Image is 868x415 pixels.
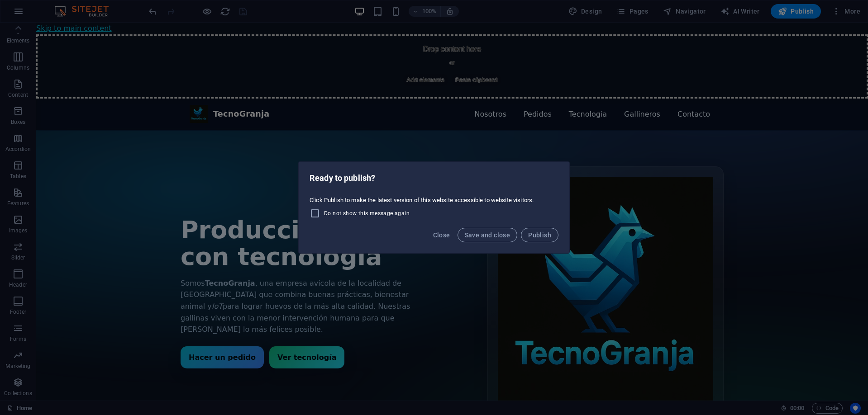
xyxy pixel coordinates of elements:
[465,231,510,239] span: Save and close
[153,82,233,100] a: TecnoGranja inicio
[177,85,233,98] b: TecnoGranja
[434,82,475,101] a: Nosotros
[483,82,520,101] a: Pedidos
[144,255,375,313] p: Somos , una empresa avícola de la localidad de [GEOGRAPHIC_DATA] que combina buenas prácticas, bi...
[367,51,412,64] span: Add elements
[144,324,228,346] a: Hacer un pedido
[433,231,450,239] span: Close
[458,228,518,242] button: Save and close
[462,154,677,386] img: Isotipo TecnoGranja
[144,194,433,248] h1: Producción avícola con tecnología
[521,228,558,242] button: Publish
[233,324,308,346] a: Ver tecnología
[415,51,465,64] span: Paste clipboard
[637,82,678,101] a: Contacto
[169,256,219,265] strong: TecnoGranja
[153,82,172,100] img: Logo TecnoGranja
[583,82,629,101] a: Gallineros
[310,173,558,184] h2: Ready to publish?
[528,82,575,101] a: Tecnología
[429,228,454,242] button: Close
[528,231,551,239] span: Publish
[299,193,569,222] div: Click Publish to make the latest version of this website accessible to website visitors.
[176,279,186,288] em: IoT
[324,210,410,217] span: Do not show this message again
